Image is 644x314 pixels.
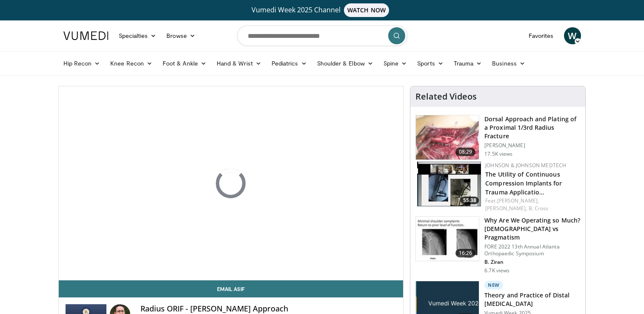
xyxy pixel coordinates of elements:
h3: Theory and Practice of Distal [MEDICAL_DATA] [484,291,580,308]
a: Specialties [114,27,162,44]
img: VuMedi Logo [63,31,109,40]
a: Shoulder & Elbow [312,55,378,72]
a: [PERSON_NAME], [485,205,527,212]
p: [PERSON_NAME] [484,142,580,149]
p: 6.7K views [484,267,509,274]
a: Spine [378,55,412,72]
a: W [564,27,581,44]
a: 55:38 [417,162,481,206]
a: The Utility of Continuous Compression Implants for Trauma Applicatio… [485,170,562,196]
a: 08:29 Dorsal Approach and Plating of a Proximal 1/3rd Radius Fracture [PERSON_NAME] 17.5K views [415,115,580,160]
a: Vumedi Week 2025 ChannelWATCH NOW [65,3,580,17]
img: edd4a696-d698-4b82-bf0e-950aa4961b3f.150x105_q85_crop-smart_upscale.jpg [416,115,479,160]
a: Pediatrics [266,55,312,72]
h4: Related Videos [415,91,477,102]
div: Feat. [485,197,578,212]
a: Favorites [524,27,559,44]
img: 99079dcb-b67f-40ef-8516-3995f3d1d7db.150x105_q85_crop-smart_upscale.jpg [416,217,479,261]
a: [PERSON_NAME], [497,197,539,204]
a: 16:26 Why Are We Operating so Much? [DEMOGRAPHIC_DATA] vs Pragmatism FORE 2022 13th Annual Atlant... [415,216,580,274]
p: B. Ziran [484,259,580,265]
p: 17.5K views [484,151,512,157]
a: Knee Recon [105,55,157,72]
p: FORE 2022 13th Annual Atlanta Orthopaedic Symposium [484,243,580,257]
a: Hip Recon [58,55,106,72]
input: Search topics, interventions [237,26,407,46]
h3: Dorsal Approach and Plating of a Proximal 1/3rd Radius Fracture [484,115,580,140]
span: 16:26 [455,249,476,257]
img: 05424410-063a-466e-aef3-b135df8d3cb3.150x105_q85_crop-smart_upscale.jpg [417,162,481,206]
a: Johnson & Johnson MedTech [485,162,566,169]
span: WATCH NOW [344,3,389,17]
a: Sports [412,55,449,72]
video-js: Video Player [59,86,404,280]
span: 55:38 [461,197,479,204]
p: New [484,281,503,289]
a: Trauma [449,55,487,72]
a: Email Asif [59,280,404,297]
a: Foot & Ankle [157,55,212,72]
a: Hand & Wrist [212,55,266,72]
a: Business [487,55,530,72]
h3: Why Are We Operating so Much? [DEMOGRAPHIC_DATA] vs Pragmatism [484,216,580,242]
h4: Radius ORIF - [PERSON_NAME] Approach [140,304,397,314]
a: B. Cross [529,205,549,212]
a: Browse [161,27,200,44]
span: 08:29 [455,148,476,156]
